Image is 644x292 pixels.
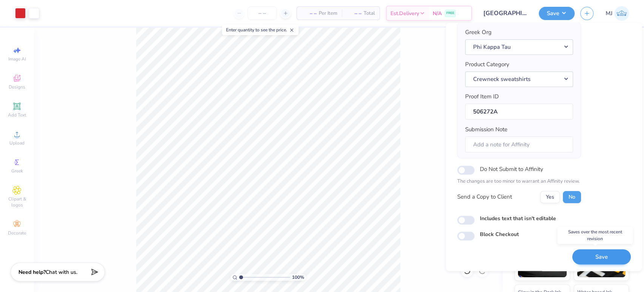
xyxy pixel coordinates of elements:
div: Enter quantity to see the price. [222,25,298,35]
span: Clipart & logos [4,196,30,208]
span: Image AI [8,56,26,62]
span: N/A [433,9,442,17]
div: Send a Copy to Client [457,193,512,202]
img: Mark Joshua Mullasgo [614,6,629,21]
label: Proof Item ID [465,92,498,101]
span: – – [301,9,317,17]
button: No [563,191,581,203]
span: Designs [9,84,25,90]
input: – – [247,6,277,20]
span: FREE [446,11,454,16]
button: Save [539,7,575,20]
span: Total [364,9,375,17]
label: Product Category [465,60,509,69]
input: Untitled Design [478,6,533,21]
span: Add Text [8,112,26,118]
input: Add a note for Affinity [465,137,573,153]
label: Block Checkout [480,230,518,238]
label: Greek Org [465,28,491,37]
label: Includes text that isn't editable [480,214,556,222]
strong: Need help? [18,269,46,276]
span: MJ [606,9,612,18]
button: Save [572,249,630,265]
span: Decorate [8,230,26,236]
span: Upload [9,140,25,146]
span: Per Item [319,9,337,17]
span: – – [346,9,361,17]
div: Saves over the most recent revision [557,227,633,244]
button: Yes [540,191,559,203]
label: Do Not Submit to Affinity [480,164,543,174]
button: Crewneck sweatshirts [465,71,573,87]
a: MJ [606,6,629,21]
span: Est. Delivery [390,9,419,17]
button: Phi Kappa Tau [465,39,573,55]
p: The changes are too minor to warrant an Affinity review. [457,178,581,185]
label: Submission Note [465,125,507,134]
span: 100 % [292,274,304,281]
span: Greek [11,168,23,174]
span: Chat with us. [46,269,77,276]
